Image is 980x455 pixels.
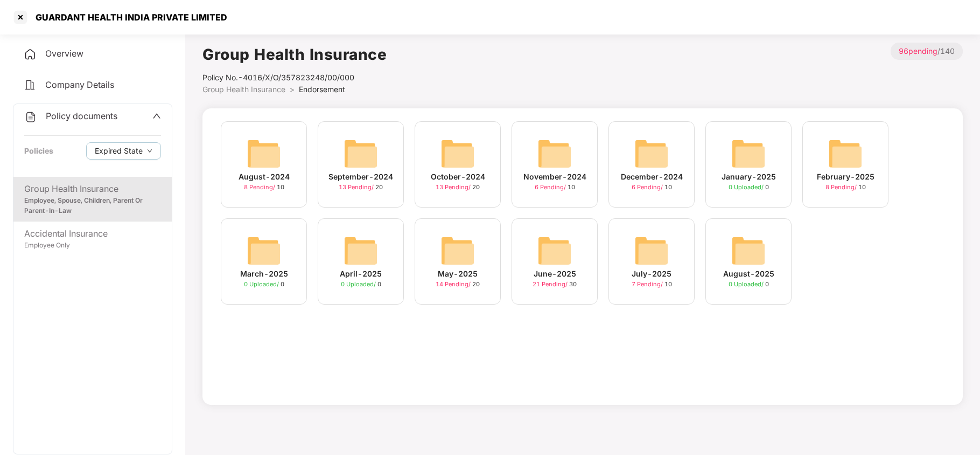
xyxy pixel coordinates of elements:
[438,268,478,280] div: May-2025
[523,171,586,183] div: November-2024
[45,48,83,59] span: Overview
[825,183,858,191] span: 8 Pending /
[247,136,281,171] img: svg+xml;base64,PHN2ZyB4bWxucz0iaHR0cDovL3d3dy53My5vcmcvMjAwMC9zdmciIHdpZHRoPSI2NCIgaGVpZ2h0PSI2NC...
[290,85,295,94] span: >
[729,280,769,289] div: 0
[86,142,161,160] button: Expired Statedown
[244,280,281,288] span: 0 Uploaded /
[537,136,572,171] img: svg+xml;base64,PHN2ZyB4bWxucz0iaHR0cDovL3d3dy53My5vcmcvMjAwMC9zdmciIHdpZHRoPSI2NCIgaGVpZ2h0PSI2NC...
[24,227,161,240] div: Accidental Insurance
[341,280,377,288] span: 0 Uploaded /
[244,280,284,289] div: 0
[817,171,874,183] div: February-2025
[632,183,664,191] span: 6 Pending /
[632,268,671,280] div: July-2025
[436,183,472,191] span: 13 Pending /
[244,183,284,192] div: 10
[340,268,382,280] div: April-2025
[634,233,669,268] img: svg+xml;base64,PHN2ZyB4bWxucz0iaHR0cDovL3d3dy53My5vcmcvMjAwMC9zdmciIHdpZHRoPSI2NCIgaGVpZ2h0PSI2NC...
[891,43,963,60] p: / 140
[722,171,776,183] div: January-2025
[344,136,378,171] img: svg+xml;base64,PHN2ZyB4bWxucz0iaHR0cDovL3d3dy53My5vcmcvMjAwMC9zdmciIHdpZHRoPSI2NCIgaGVpZ2h0PSI2NC...
[431,171,485,183] div: October-2024
[24,111,37,123] img: svg+xml;base64,PHN2ZyB4bWxucz0iaHR0cDovL3d3dy53My5vcmcvMjAwMC9zdmciIHdpZHRoPSIyNCIgaGVpZ2h0PSIyNC...
[723,268,774,280] div: August-2025
[535,183,575,192] div: 10
[731,233,766,268] img: svg+xml;base64,PHN2ZyB4bWxucz0iaHR0cDovL3d3dy53My5vcmcvMjAwMC9zdmciIHdpZHRoPSI2NCIgaGVpZ2h0PSI2NC...
[632,280,672,289] div: 10
[152,112,161,120] span: up
[29,12,227,23] div: GUARDANT HEALTH INDIA PRIVATE LIMITED
[436,280,480,289] div: 20
[632,280,664,288] span: 7 Pending /
[440,136,475,171] img: svg+xml;base64,PHN2ZyB4bWxucz0iaHR0cDovL3d3dy53My5vcmcvMjAwMC9zdmciIHdpZHRoPSI2NCIgaGVpZ2h0PSI2NC...
[299,85,345,94] span: Endorsement
[440,233,475,268] img: svg+xml;base64,PHN2ZyB4bWxucz0iaHR0cDovL3d3dy53My5vcmcvMjAwMC9zdmciIHdpZHRoPSI2NCIgaGVpZ2h0PSI2NC...
[731,136,766,171] img: svg+xml;base64,PHN2ZyB4bWxucz0iaHR0cDovL3d3dy53My5vcmcvMjAwMC9zdmciIHdpZHRoPSI2NCIgaGVpZ2h0PSI2NC...
[899,46,937,56] span: 96 pending
[436,183,480,192] div: 20
[621,171,683,183] div: December-2024
[244,183,277,191] span: 8 Pending /
[240,268,288,280] div: March-2025
[339,183,383,192] div: 20
[828,136,863,171] img: svg+xml;base64,PHN2ZyB4bWxucz0iaHR0cDovL3d3dy53My5vcmcvMjAwMC9zdmciIHdpZHRoPSI2NCIgaGVpZ2h0PSI2NC...
[95,145,143,157] span: Expired State
[533,280,577,289] div: 30
[328,171,393,183] div: September-2024
[729,280,765,288] span: 0 Uploaded /
[202,43,387,66] h1: Group Health Insurance
[202,72,387,84] div: Policy No.- 4016/X/O/357823248/00/000
[825,183,866,192] div: 10
[436,280,472,288] span: 14 Pending /
[534,268,576,280] div: June-2025
[341,280,381,289] div: 0
[147,148,152,154] span: down
[24,182,161,196] div: Group Health Insurance
[24,145,53,157] div: Policies
[632,183,672,192] div: 10
[46,111,117,121] span: Policy documents
[634,136,669,171] img: svg+xml;base64,PHN2ZyB4bWxucz0iaHR0cDovL3d3dy53My5vcmcvMjAwMC9zdmciIHdpZHRoPSI2NCIgaGVpZ2h0PSI2NC...
[239,171,290,183] div: August-2024
[535,183,568,191] span: 6 Pending /
[537,233,572,268] img: svg+xml;base64,PHN2ZyB4bWxucz0iaHR0cDovL3d3dy53My5vcmcvMjAwMC9zdmciIHdpZHRoPSI2NCIgaGVpZ2h0PSI2NC...
[729,183,769,192] div: 0
[202,85,285,94] span: Group Health Insurance
[24,79,37,92] img: svg+xml;base64,PHN2ZyB4bWxucz0iaHR0cDovL3d3dy53My5vcmcvMjAwMC9zdmciIHdpZHRoPSIyNCIgaGVpZ2h0PSIyNC...
[533,280,569,288] span: 21 Pending /
[24,196,161,216] div: Employee, Spouse, Children, Parent Or Parent-In-Law
[45,79,114,90] span: Company Details
[344,233,378,268] img: svg+xml;base64,PHN2ZyB4bWxucz0iaHR0cDovL3d3dy53My5vcmcvMjAwMC9zdmciIHdpZHRoPSI2NCIgaGVpZ2h0PSI2NC...
[24,240,161,251] div: Employee Only
[729,183,765,191] span: 0 Uploaded /
[339,183,375,191] span: 13 Pending /
[24,48,37,61] img: svg+xml;base64,PHN2ZyB4bWxucz0iaHR0cDovL3d3dy53My5vcmcvMjAwMC9zdmciIHdpZHRoPSIyNCIgaGVpZ2h0PSIyNC...
[247,233,281,268] img: svg+xml;base64,PHN2ZyB4bWxucz0iaHR0cDovL3d3dy53My5vcmcvMjAwMC9zdmciIHdpZHRoPSI2NCIgaGVpZ2h0PSI2NC...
